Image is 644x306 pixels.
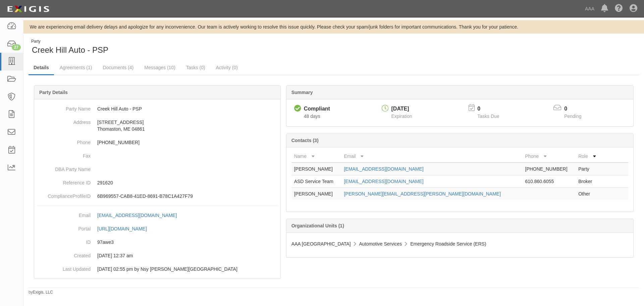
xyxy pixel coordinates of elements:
[523,150,576,163] th: Phone
[582,2,598,15] a: AAA
[37,163,91,173] dt: DBA Party Name
[32,45,108,54] span: Creek Hill Auto - PSP
[523,175,576,188] td: 610.860.6055
[291,175,341,188] td: ASD Service Team
[97,193,278,200] p: 6B969557-CAB8-41ED-8691-B78C1A427F79
[37,116,91,126] dt: Address
[37,176,91,186] dt: Reference ID
[291,150,341,163] th: Name
[37,235,278,249] dd: 97awe3
[97,179,278,186] p: 291620
[37,235,91,246] dt: ID
[291,90,313,95] b: Summary
[344,179,423,184] a: [EMAIL_ADDRESS][DOMAIN_NAME]
[98,61,139,74] a: Documents (4)
[37,249,278,262] dd: 03/10/2023 12:37 am
[5,3,51,15] img: logo-5460c22ac91f19d4615b14bd174203de0afe785f0fc80cf4dbbc73dc1793850b.png
[359,241,402,247] span: Automotive Services
[37,116,278,136] dd: [STREET_ADDRESS] Thomaston, ME 04861
[97,226,154,231] a: [URL][DOMAIN_NAME]
[23,24,644,30] div: We are experiencing email delivery delays and apologize for any inconvenience. Our team is active...
[291,223,344,228] b: Organizational Units (1)
[37,189,91,200] dt: ComplianceProfileID
[477,114,499,119] span: Tasks Due
[37,249,91,259] dt: Created
[33,290,53,295] a: Exigis, LLC
[564,114,581,119] span: Pending
[410,241,486,247] span: Emergency Roadside Service (ERS)
[291,188,341,200] td: [PERSON_NAME]
[304,105,330,113] div: Compliant
[29,61,54,75] a: Details
[29,39,329,56] div: Creek Hill Auto - PSP
[291,241,351,247] span: AAA [GEOGRAPHIC_DATA]
[291,138,319,143] b: Contacts (3)
[615,5,623,13] i: Help Center - Complianz
[576,150,601,163] th: Role
[37,102,91,112] dt: Party Name
[97,213,184,218] a: [EMAIL_ADDRESS][DOMAIN_NAME]
[29,290,53,295] small: by
[304,114,320,119] span: Since 07/08/2025
[37,149,91,159] dt: Fax
[477,105,507,113] p: 0
[341,150,522,163] th: Email
[97,212,177,219] div: [EMAIL_ADDRESS][DOMAIN_NAME]
[391,105,412,113] div: [DATE]
[523,163,576,175] td: [PHONE_NUMBER]
[139,61,180,74] a: Messages (10)
[12,44,21,50] div: 27
[564,105,590,113] p: 0
[37,102,278,116] dd: Creek Hill Auto - PSP
[391,114,412,119] span: Expiration
[576,188,601,200] td: Other
[37,136,91,146] dt: Phone
[37,222,91,232] dt: Portal
[31,39,108,44] div: Party
[37,262,278,276] dd: 07/03/2025 02:55 pm by Nsy Archibong-Usoro
[37,136,278,149] dd: [PHONE_NUMBER]
[37,262,91,272] dt: Last Updated
[37,209,91,219] dt: Email
[181,61,210,74] a: Tasks (0)
[294,105,301,112] i: Compliant
[576,163,601,175] td: Party
[344,166,423,172] a: [EMAIL_ADDRESS][DOMAIN_NAME]
[291,163,341,175] td: [PERSON_NAME]
[344,191,501,196] a: [PERSON_NAME][EMAIL_ADDRESS][PERSON_NAME][DOMAIN_NAME]
[55,61,97,74] a: Agreements (1)
[576,175,601,188] td: Broker
[39,90,68,95] b: Party Details
[211,61,243,74] a: Activity (0)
